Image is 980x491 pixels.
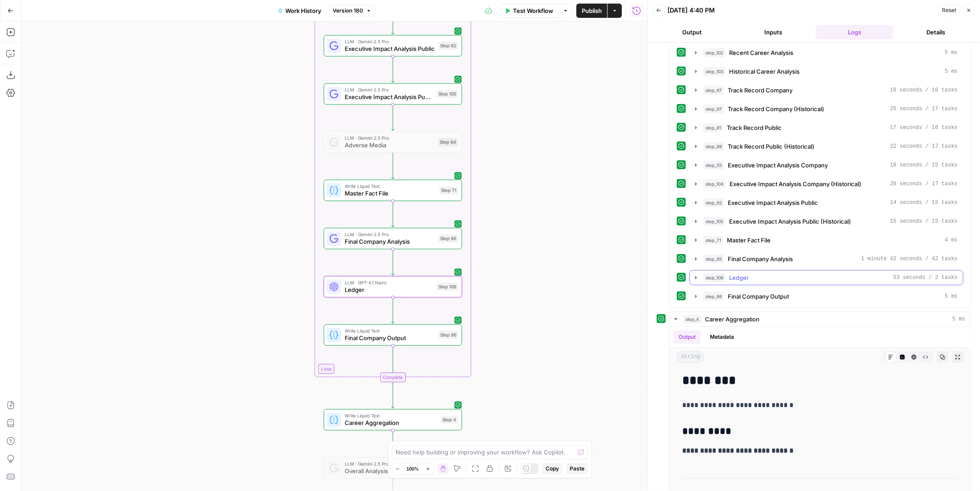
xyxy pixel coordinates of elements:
[690,158,963,172] button: 18 seconds / 15 tasks
[703,123,723,132] span: step_81
[438,42,458,50] div: Step 82
[333,7,363,15] span: Version 180
[890,161,958,169] span: 18 seconds / 15 tasks
[703,217,726,226] span: step_105
[730,179,861,188] span: Executive Impact Analysis Company (Historical)
[324,373,462,383] div: Complete
[324,409,462,431] div: Write Liquid TextCareer AggregationStep 4
[392,153,394,179] g: Edge from step_84 to step_71
[690,139,963,154] button: 22 seconds / 17 tasks
[703,198,724,207] span: step_82
[703,142,724,151] span: step_98
[690,214,963,229] button: 15 seconds / 15 tasks
[345,419,437,428] span: Career Aggregation
[727,236,771,245] span: Master Fact File
[690,196,963,210] button: 14 seconds / 15 tasks
[690,121,963,135] button: 17 seconds / 16 tasks
[942,6,956,14] span: Reset
[897,25,975,39] button: Details
[380,373,406,383] div: Complete
[703,236,723,245] span: step_71
[345,45,435,54] span: Executive Impact Analysis Public
[728,198,818,207] span: Executive Impact Analysis Public
[345,328,435,335] span: Write Liquid Text
[705,330,739,344] button: Metadata
[945,67,958,75] span: 5 ms
[690,289,963,304] button: 5 ms
[345,231,435,238] span: LLM · Gemini 2.5 Pro
[324,35,462,57] div: LLM · Gemini 2.5 ProExecutive Impact Analysis PublicStep 82
[728,142,814,151] span: Track Record Public (Historical)
[392,8,394,34] g: Edge from step_104 to step_82
[728,104,824,113] span: Track Record Company (Historical)
[546,465,559,473] span: Copy
[690,83,963,97] button: 18 seconds / 16 tasks
[945,292,958,300] span: 5 ms
[816,25,893,39] button: Logs
[945,236,958,244] span: 4 ms
[734,25,812,39] button: Inputs
[392,249,394,275] g: Edge from step_85 to step_108
[890,217,958,225] span: 15 seconds / 15 tasks
[703,179,726,188] span: step_104
[729,48,793,57] span: Recent Career Analysis
[673,330,701,344] button: Output
[542,463,563,474] button: Copy
[345,334,435,343] span: Final Company Output
[566,463,588,474] button: Paste
[392,104,394,131] g: Edge from step_105 to step_84
[677,351,704,363] span: string
[705,315,759,324] span: Career Aggregation
[392,201,394,227] g: Edge from step_71 to step_85
[576,4,607,18] button: Publish
[703,273,726,282] span: step_108
[345,38,435,46] span: LLM · Gemini 2.5 Pro
[345,412,437,420] span: Write Liquid Text
[893,274,958,282] span: 53 seconds / 2 tasks
[345,183,436,190] span: Write Liquid Text
[324,180,462,201] div: Write Liquid TextMaster Fact FileStep 71
[324,83,462,105] div: LLM · Gemini 2.5 ProExecutive Impact Analysis Public (Historical)Step 105
[438,331,458,339] div: Step 86
[890,180,958,188] span: 20 seconds / 17 tasks
[324,228,462,250] div: LLM · Gemini 2.5 ProFinal Company AnalysisStep 85
[690,64,963,79] button: 5 ms
[890,142,958,150] span: 22 seconds / 17 tasks
[729,217,851,226] span: Executive Impact Analysis Public (Historical)
[345,237,435,246] span: Final Company Analysis
[272,4,327,18] button: Work History
[703,48,726,57] span: step_102
[345,461,435,468] span: LLM · Gemini 2.5 Pro
[324,132,462,153] div: LLM · Gemini 2.5 ProAdverse MediaStep 84
[861,255,958,263] span: 1 minute 42 seconds / 42 tasks
[728,254,793,263] span: Final Company Analysis
[690,252,963,266] button: 1 minute 42 seconds / 42 tasks
[582,6,602,15] span: Publish
[890,86,958,94] span: 18 seconds / 16 tasks
[438,235,458,243] div: Step 85
[945,49,958,57] span: 5 ms
[690,46,963,60] button: 5 ms
[683,315,701,324] span: step_4
[286,6,322,15] span: Work History
[703,67,726,76] span: step_103
[407,465,419,472] span: 100%
[570,465,584,473] span: Paste
[670,312,971,326] button: 5 ms
[890,199,958,207] span: 14 seconds / 15 tasks
[728,292,789,301] span: Final Company Output
[703,161,724,170] span: step_55
[439,187,458,195] div: Step 71
[690,102,963,116] button: 25 seconds / 17 tasks
[345,286,433,295] span: Ledger
[438,138,458,146] div: Step 84
[690,177,963,191] button: 20 seconds / 17 tasks
[345,467,435,476] span: Overall Analysis
[729,67,800,76] span: Historical Career Analysis
[513,6,553,15] span: Test Workflow
[729,273,749,282] span: Ledger
[890,105,958,113] span: 25 seconds / 17 tasks
[703,254,724,263] span: step_85
[345,189,436,198] span: Master Fact File
[499,4,559,18] button: Test Workflow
